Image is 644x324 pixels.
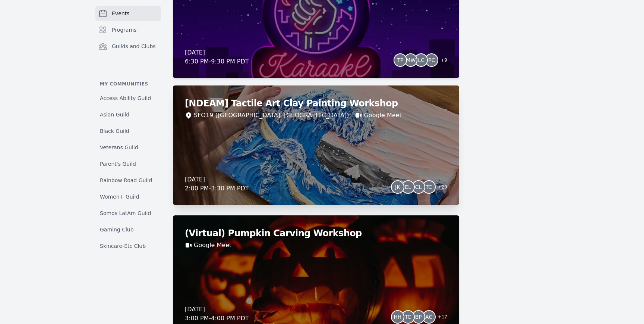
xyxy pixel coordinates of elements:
[95,141,161,154] a: Veterans Guild
[425,314,432,320] span: AC
[405,314,411,320] span: TC
[173,85,459,205] a: [NDEAM] Tactile Art Clay Painting WorkshopSFO19 ([GEOGRAPHIC_DATA], [GEOGRAPHIC_DATA])Google Meet...
[405,184,411,190] span: EL
[194,241,231,250] a: Google Meet
[95,91,161,105] a: Access Ability Guild
[418,57,425,63] span: LC
[95,239,161,253] a: Skincare-Etc Club
[426,184,432,190] span: TC
[112,26,136,34] span: Programs
[95,81,161,87] p: My communities
[95,6,161,248] nav: Sidebar
[185,48,249,66] div: [DATE] 6:30 PM - 9:30 PM PDT
[100,209,151,217] span: Somos LatAm Guild
[185,305,249,323] div: [DATE] 3:00 PM - 4:00 PM PDT
[406,57,416,63] span: MW
[394,314,401,320] span: HH
[95,124,161,138] a: Black Guild
[185,227,447,239] h2: (Virtual) Pumpkin Carving Workshop
[95,190,161,203] a: Women+ Guild
[185,175,249,193] div: [DATE] 2:00 PM - 3:30 PM PDT
[194,111,349,120] div: SFO19 ([GEOGRAPHIC_DATA], [GEOGRAPHIC_DATA])
[95,206,161,220] a: Somos LatAm Guild
[100,160,136,168] span: Parent's Guild
[95,39,161,54] a: Guilds and Clubs
[428,57,435,63] span: PC
[100,111,129,118] span: Asian Guild
[100,242,146,250] span: Skincare-Etc Club
[100,177,152,184] span: Rainbow Road Guild
[112,43,156,50] span: Guilds and Clubs
[395,184,400,190] span: JK
[100,193,139,200] span: Women+ Guild
[100,127,129,135] span: Black Guild
[433,312,447,323] span: + 17
[415,314,422,320] span: BP
[433,183,447,193] span: + 29
[436,56,447,66] span: + 9
[95,223,161,236] a: Gaming Club
[95,157,161,171] a: Parent's Guild
[95,174,161,187] a: Rainbow Road Guild
[100,226,134,233] span: Gaming Club
[364,111,401,120] a: Google Meet
[112,10,129,17] span: Events
[95,6,161,21] a: Events
[415,184,422,190] span: CL
[100,144,138,151] span: Veterans Guild
[95,22,161,37] a: Programs
[185,97,447,109] h2: [NDEAM] Tactile Art Clay Painting Workshop
[397,57,404,63] span: TP
[95,108,161,121] a: Asian Guild
[100,94,151,102] span: Access Ability Guild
